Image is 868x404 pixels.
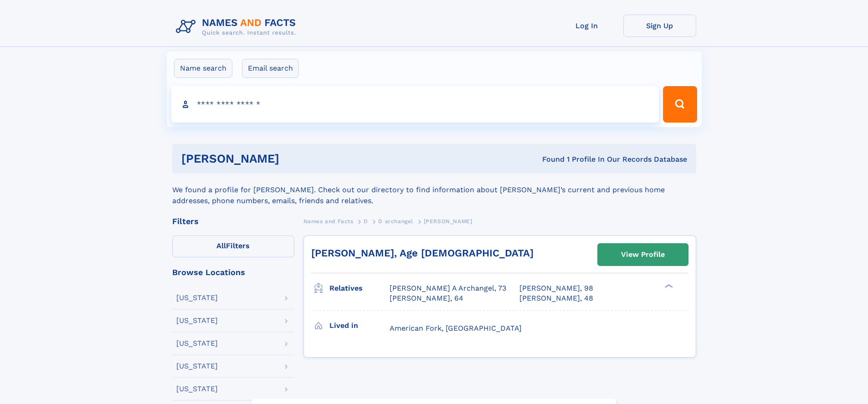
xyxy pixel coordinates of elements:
[424,218,473,225] span: [PERSON_NAME]
[176,317,218,324] div: [US_STATE]
[216,241,226,250] span: All
[550,15,623,37] a: Log In
[364,215,368,227] a: D
[663,86,697,123] button: Search Button
[171,86,659,123] input: search input
[172,268,294,276] div: Browse Locations
[621,244,665,265] div: View Profile
[176,385,218,393] div: [US_STATE]
[364,218,368,225] span: D
[311,247,534,259] a: [PERSON_NAME], Age [DEMOGRAPHIC_DATA]
[378,218,413,225] span: D archangel
[174,59,232,78] label: Name search
[598,244,688,266] a: View Profile
[176,340,218,347] div: [US_STATE]
[303,215,354,227] a: Names and Facts
[329,281,390,296] h3: Relatives
[378,215,413,227] a: D archangel
[172,217,294,225] div: Filters
[176,363,218,370] div: [US_STATE]
[519,293,593,303] a: [PERSON_NAME], 48
[172,174,696,206] div: We found a profile for [PERSON_NAME]. Check out our directory to find information about [PERSON_N...
[390,283,506,293] a: [PERSON_NAME] A Archangel, 73
[181,153,411,164] h1: [PERSON_NAME]
[176,294,218,302] div: [US_STATE]
[329,318,390,333] h3: Lived in
[519,283,593,293] a: [PERSON_NAME], 98
[663,283,673,289] div: ❯
[623,15,696,37] a: Sign Up
[390,324,522,332] span: American Fork, [GEOGRAPHIC_DATA]
[411,154,687,164] div: Found 1 Profile In Our Records Database
[172,15,303,39] img: Logo Names and Facts
[172,235,294,257] label: Filters
[390,293,463,303] a: [PERSON_NAME], 64
[242,59,299,78] label: Email search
